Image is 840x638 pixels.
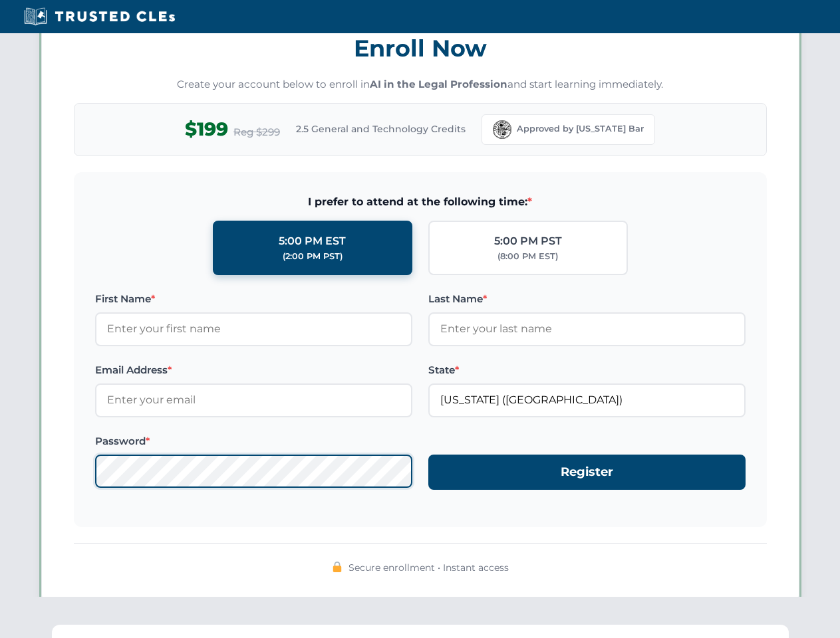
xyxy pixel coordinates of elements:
[279,233,346,250] div: 5:00 PM EST
[428,383,746,417] input: Florida (FL)
[95,362,412,378] label: Email Address
[497,250,558,263] div: (8:00 PM EST)
[74,77,767,92] p: Create your account below to enroll in and start learning immediately.
[494,233,562,250] div: 5:00 PM PST
[233,124,280,140] span: Reg $299
[493,120,511,139] img: Florida Bar
[20,7,179,27] img: Trusted CLEs
[95,193,746,211] span: I prefer to attend at the following time:
[517,122,644,136] span: Approved by [US_STATE] Bar
[349,560,509,575] span: Secure enrollment • Instant access
[428,362,746,378] label: State
[428,455,746,490] button: Register
[95,291,412,307] label: First Name
[95,312,412,346] input: Enter your first name
[283,250,343,263] div: (2:00 PM PST)
[428,312,746,346] input: Enter your last name
[185,114,228,144] span: $199
[95,433,412,449] label: Password
[296,122,466,136] span: 2.5 General and Technology Credits
[95,383,412,417] input: Enter your email
[428,291,746,307] label: Last Name
[370,78,507,90] strong: AI in the Legal Profession
[74,27,767,69] h3: Enroll Now
[332,562,343,572] img: 🔒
